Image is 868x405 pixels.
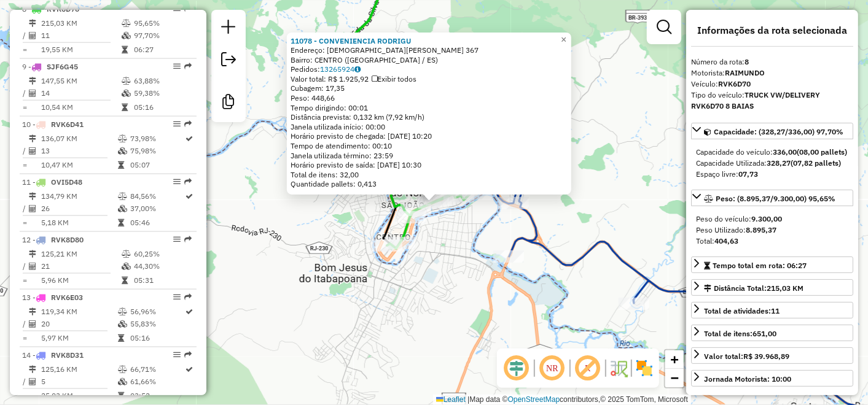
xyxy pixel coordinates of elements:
td: / [22,318,28,330]
i: % de utilização da cubagem [118,147,127,155]
td: 13 [41,145,117,157]
div: Veículo: [691,79,853,90]
i: % de utilização do peso [122,20,131,27]
i: Tempo total em rota [122,277,128,284]
a: Peso: (8.895,37/9.300,00) 95,65% [691,190,853,206]
i: Tempo total em rota [118,161,124,169]
td: 20 [41,318,117,330]
td: / [22,260,28,272]
td: 44,30% [133,260,192,272]
td: 05:16 [130,332,185,344]
td: 215,03 KM [41,17,121,29]
i: Tempo total em rota [122,104,128,111]
div: Tipo do veículo: [691,90,853,112]
em: Rota exportada [184,120,192,128]
i: Distância Total [29,308,36,315]
strong: RAIMUNDO [725,68,765,77]
td: 147,55 KM [41,75,121,87]
td: 14 [41,87,121,99]
td: = [22,390,28,402]
td: 05:16 [133,101,192,114]
i: % de utilização do peso [118,366,127,373]
i: Rota otimizada [186,308,194,315]
div: Peso: 448,66 [291,93,568,103]
span: × [561,34,566,45]
img: Exibir/Ocultar setores [635,358,654,378]
td: 19,55 KM [41,44,121,56]
a: 11078 - CONVENIENCIA RODRIGU [291,36,411,45]
a: Jornada Motorista: 10:00 [691,370,853,387]
a: Leaflet [436,395,466,404]
span: RVK8D31 [51,350,84,360]
td: 25,03 KM [41,390,117,402]
i: Total de Atividades [29,320,36,328]
span: 12 - [22,235,84,244]
i: % de utilização da cubagem [118,378,127,385]
div: Quantidade pallets: 0,413 [291,179,568,189]
td: 60,25% [133,248,192,260]
span: 14 - [22,350,84,360]
div: Peso: (8.895,37/9.300,00) 95,65% [691,209,853,252]
em: Rota exportada [184,293,192,301]
span: Capacidade: (328,27/336,00) 97,70% [714,127,843,136]
strong: 8.895,37 [746,225,776,234]
span: 9 - [22,62,78,71]
a: OpenStreetMap [508,395,560,404]
td: / [22,145,28,157]
i: Distância Total [29,250,36,258]
i: Total de Atividades [29,90,36,97]
a: Distância Total:215,03 KM [691,279,853,296]
span: Tempo total em rota: 06:27 [713,261,807,270]
strong: 9.300,00 [751,214,782,223]
td: 5 [41,376,117,388]
i: % de utilização da cubagem [122,263,131,270]
i: % de utilização da cubagem [122,32,131,39]
td: / [22,29,28,42]
td: 55,83% [130,318,185,330]
td: 97,70% [133,29,192,42]
em: Opções [173,293,181,301]
strong: 651,00 [753,329,776,338]
td: 10,47 KM [41,159,117,171]
span: 10 - [22,120,84,129]
strong: 8 [745,57,749,66]
td: 5,97 KM [41,332,117,344]
i: % de utilização do peso [122,77,131,85]
em: Rota exportada [184,178,192,185]
td: = [22,332,28,344]
em: Opções [173,120,181,128]
td: 63,88% [133,75,192,87]
span: | [467,395,469,404]
i: Tempo total em rota [118,219,124,226]
td: = [22,274,28,287]
em: Opções [173,236,181,243]
div: Distância Total: [704,283,803,294]
span: Ocultar deslocamento [502,353,531,383]
a: Exportar sessão [216,47,241,75]
i: % de utilização do peso [118,193,127,200]
td: 5,96 KM [41,274,121,287]
span: − [671,370,679,385]
div: Endereço: [DEMOGRAPHIC_DATA][PERSON_NAME] 367 [291,45,568,55]
a: Nova sessão e pesquisa [216,15,241,42]
i: % de utilização do peso [118,135,127,142]
td: / [22,376,28,388]
i: % de utilização da cubagem [122,90,131,97]
i: % de utilização da cubagem [118,205,127,212]
td: 05:46 [130,217,185,229]
div: Bairro: CENTRO ([GEOGRAPHIC_DATA] / ES) [291,55,568,65]
span: Peso do veículo: [696,214,782,223]
td: = [22,44,28,56]
td: 37,00% [130,202,185,215]
a: Tempo total em rota: 06:27 [691,256,853,273]
a: Exibir filtros [652,15,676,39]
span: 215,03 KM [767,283,803,293]
i: Total de Atividades [29,205,36,212]
div: Capacidade Utilizada: [696,158,848,169]
i: Distância Total [29,135,36,142]
span: SJF6G45 [47,62,78,71]
span: RVK6E03 [51,293,83,302]
div: Total de itens: 32,00 [291,170,568,180]
div: Total de itens: [704,328,776,339]
strong: R$ 39.968,89 [743,352,789,361]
